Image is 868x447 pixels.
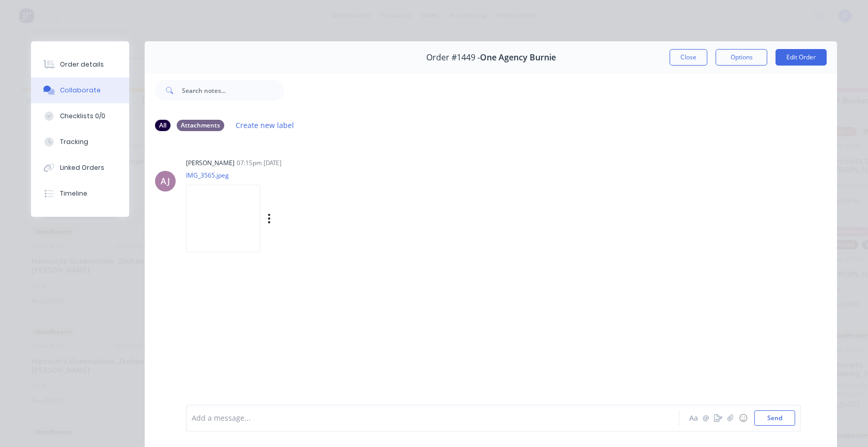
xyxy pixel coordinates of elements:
button: Send [754,410,795,426]
button: Checklists 0/0 [31,103,129,129]
div: Collaborate [60,86,101,95]
div: Tracking [60,137,88,147]
button: @ [700,412,712,424]
div: All [155,120,171,131]
button: Linked Orders [31,155,129,181]
div: Timeline [60,189,87,198]
span: Order #1449 - [426,53,480,62]
button: Order details [31,52,129,77]
button: Timeline [31,181,129,206]
button: ☺ [737,412,749,424]
div: Checklists 0/0 [60,111,105,121]
button: Tracking [31,129,129,155]
div: 07:15pm [DATE] [237,158,282,168]
input: Search notes... [182,80,284,101]
span: One Agency Burnie [480,53,556,62]
div: Linked Orders [60,163,104,172]
button: Options [716,49,767,66]
button: Aa [687,412,700,424]
div: [PERSON_NAME] [186,158,235,168]
p: IMG_3565.jpeg [186,171,376,180]
div: Attachments [177,120,224,131]
button: Close [670,49,707,66]
button: Create new label [230,118,300,132]
button: Collaborate [31,77,129,103]
button: Edit Order [776,49,827,66]
div: AJ [161,175,170,187]
div: Order details [60,60,104,69]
